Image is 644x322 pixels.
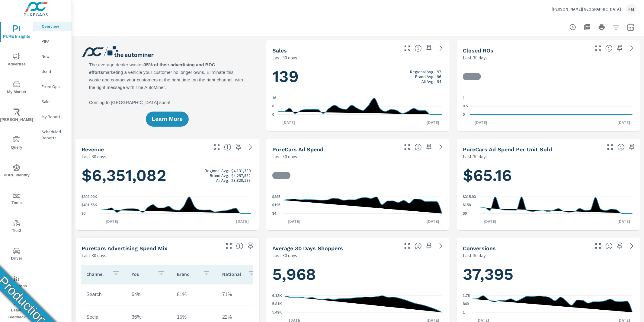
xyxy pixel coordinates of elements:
text: 0.5 [463,104,468,109]
p: [DATE] [284,218,305,224]
text: 849 [463,302,469,306]
span: A rolling 30 day total of daily Shoppers on the dealership website, averaged over the selected da... [415,242,422,250]
div: PIPA [33,37,72,46]
a: See more details in report [436,142,446,152]
p: Fixed Ops [42,84,67,90]
button: Make Fullscreen [402,43,412,53]
p: 94 [437,79,441,84]
p: Regional Avg: [410,69,434,74]
p: [DATE] [613,218,634,224]
h1: 139 [272,66,444,87]
h1: $65.16 [463,165,634,186]
button: Apply Filters [610,21,622,33]
span: Number of Repair Orders Closed by the selected dealership group over the selected time range. [So... [605,45,613,52]
a: See more details in report [436,43,446,53]
span: Save this to your personalized report [615,241,625,251]
text: $195 [272,203,280,207]
span: Total cost of media for all PureCars channels for the selected dealership group over the selected... [415,144,422,151]
p: Last 30 days [272,252,297,259]
text: $803.09K [82,195,97,199]
p: PIPA [42,38,67,44]
p: Last 30 days [272,153,297,160]
h5: Conversions [463,245,496,251]
div: Fixed Ops [33,82,72,91]
h5: Closed ROs [463,47,493,54]
p: [DATE] [422,218,444,224]
h1: 37,395 [463,264,634,285]
p: My Report [42,114,67,120]
text: 5.81K [272,302,282,306]
h5: PureCars Advertising Spend Mix [82,245,167,251]
p: Brand [177,271,198,277]
p: New [42,53,67,59]
span: PURE Identity [2,164,31,179]
span: Average cost of advertising per each vehicle sold at the dealer over the selected date range. The... [617,144,625,151]
p: You [132,271,153,277]
p: $4,131,380 [231,168,251,173]
p: Brand Avg: [415,74,434,79]
text: $4 [272,211,277,216]
button: Make Fullscreen [402,241,412,251]
p: [DATE] [479,218,501,224]
p: [DATE] [278,119,299,125]
button: Make Fullscreen [224,241,234,251]
p: Last 30 days [463,54,488,61]
span: Tools [2,192,31,207]
div: Scheduled Reports [33,127,72,142]
p: Channel [86,271,107,277]
span: Leave Feedback [2,299,31,321]
span: Save this to your personalized report [234,142,243,152]
button: Make Fullscreen [593,241,603,251]
span: Save this to your personalized report [424,43,434,53]
p: [DATE] [422,119,444,125]
p: Last 30 days [82,252,106,259]
button: Learn More [146,112,189,127]
text: $0 [463,211,467,216]
p: Brand Avg: [210,173,229,178]
span: My Market [2,81,31,96]
span: Save this to your personalized report [246,241,255,251]
p: [DATE] [470,119,492,125]
text: 1 [463,96,465,100]
p: Last 30 days [82,153,106,160]
span: Save this to your personalized report [615,43,625,53]
p: 97 [437,69,441,74]
text: $158 [463,203,471,207]
p: Used [42,68,67,74]
p: [DATE] [232,218,253,224]
p: [PERSON_NAME][GEOGRAPHIC_DATA] [552,6,621,12]
span: This table looks at how you compare to the amount of budget you spend per channel as opposed to y... [236,242,243,250]
text: 6.12K [272,294,282,298]
button: Make Fullscreen [605,142,615,152]
span: Driver [2,247,31,262]
div: Overview [33,22,72,31]
h5: Average 30 Days Shoppers [272,245,343,251]
text: 1 [463,310,465,314]
button: Print Report [596,21,608,33]
button: "Export Report to PDF" [581,21,593,33]
p: $4,297,882 [231,173,251,178]
text: $401.55K [82,203,97,207]
div: Used [33,67,72,76]
a: See more details in report [627,241,637,251]
span: Operations [2,275,31,290]
span: Advertise [2,53,31,68]
p: Last 30 days [272,54,297,61]
p: Overview [42,23,67,29]
text: 5.49K [272,310,282,314]
span: [PERSON_NAME] [2,109,31,123]
a: See more details in report [627,43,637,53]
text: 1.7K [463,294,471,298]
p: [DATE] [613,119,634,125]
a: See more details in report [436,241,446,251]
button: Make Fullscreen [212,142,222,152]
h1: $6,351,082 [82,165,253,186]
span: Learn More [152,116,183,122]
div: FM [626,4,637,14]
p: 96 [437,74,441,79]
h5: Sales [272,47,287,54]
p: All Avg: [421,79,434,84]
text: $0 [82,211,86,216]
div: New [33,52,72,61]
span: The number of dealer-specified goals completed by a visitor. [Source: This data is provided by th... [605,242,613,250]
